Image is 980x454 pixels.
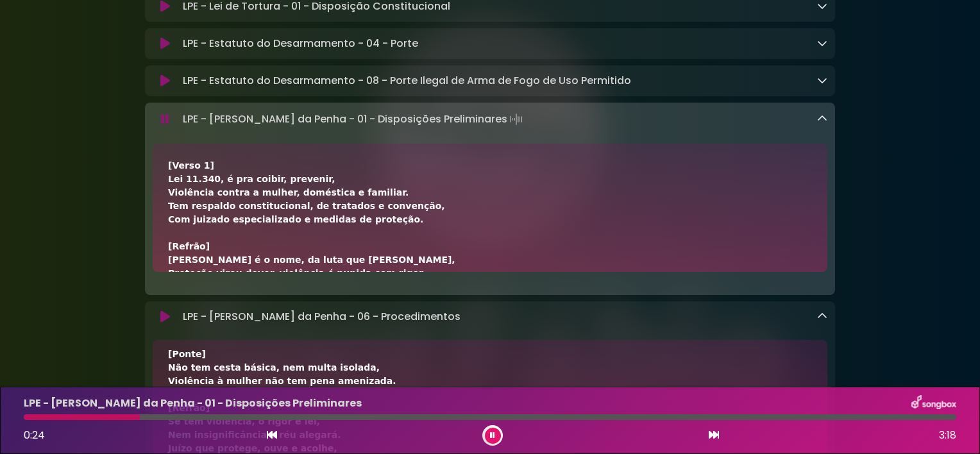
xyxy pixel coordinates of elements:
[939,428,956,443] span: 3:18
[183,110,525,128] p: LPE - [PERSON_NAME] da Penha - 01 - Disposições Preliminares
[183,309,460,324] p: LPE - [PERSON_NAME] da Penha - 06 - Procedimentos
[24,428,45,442] span: 0:24
[507,110,525,128] img: waveform4.gif
[24,396,362,411] p: LPE - [PERSON_NAME] da Penha - 01 - Disposições Preliminares
[183,73,631,88] p: LPE - Estatuto do Desarmamento - 08 - Porte Ilegal de Arma de Fogo de Uso Permitido
[183,36,418,51] p: LPE - Estatuto do Desarmamento - 04 - Porte
[911,395,956,412] img: songbox-logo-white.png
